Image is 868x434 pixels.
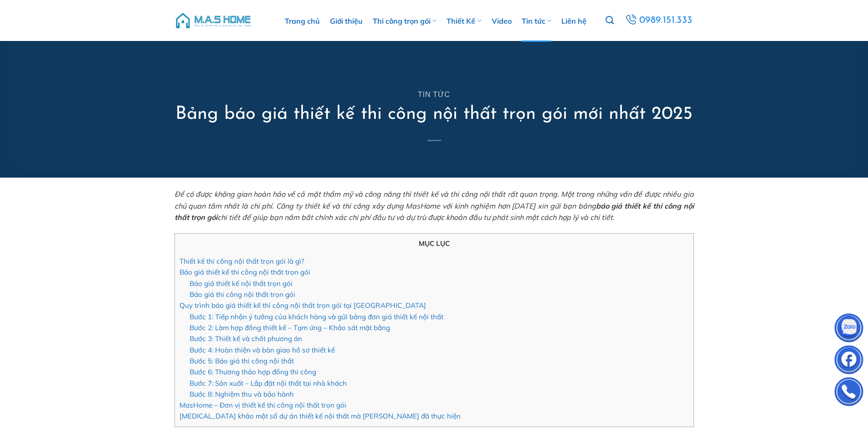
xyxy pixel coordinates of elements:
[180,268,310,276] a: Báo giá thiết kế thi công nội thất trọn gói
[175,102,693,126] h1: Bảng báo giá thiết kế thi công nội thất trọn gói mới nhất 2025
[180,412,461,420] a: [MEDICAL_DATA] khảo một số dự án thiết kế nội thất mà [PERSON_NAME] đã thực hiện
[190,357,294,365] a: Bước 5: Báo giá thi công nội thất
[191,213,217,222] strong: trọn gói
[190,368,316,376] a: Bước 6: Thương thảo hợp đồng thi công
[180,257,304,266] a: Thiết kế thi công nội thất trọn gói là gì?
[190,312,443,321] a: Bước 1: Tiếp nhận ý tưởng của khách hàng và gửi bảng đơn giá thiết kế nội thất
[190,346,335,354] a: Bước 4: Hoàn thiện và bàn giao hồ sơ thiết kế
[180,301,426,310] a: Quy trình báo giá thiết kế thi công nội thất trọn gói tại [GEOGRAPHIC_DATA]
[180,238,689,249] p: MỤC LỤC
[175,189,694,222] span: Để có được không gian hoàn hảo về cả mặt thẩm mỹ và công năng thì thiết kế và thi công nội thất r...
[606,11,614,30] a: Tìm kiếm
[190,334,302,343] a: Bước 3: Thiết kế và chốt phương án
[190,279,293,288] a: Báo giá thiết kế nội thất trọn gói
[190,379,347,388] a: Bước 7: Sản xuất – Lắp đặt nội thất tại nhà khách
[175,201,694,222] strong: báo giá thiết kế thi công nội thất
[835,379,863,407] img: Phone
[835,316,863,343] img: Zalo
[247,213,615,222] span: ể giúp bạn nắm bắt chính xác chi phí đầu tư và dự trù được khoản đầu tư phát sinh một cách hợp lý...
[622,12,696,29] a: 0989.151.333
[418,91,450,98] a: Tin tức
[190,390,294,398] a: Bước 8: Nghiệm thu và bảo hành
[835,347,863,375] img: Facebook
[175,7,252,34] img: M.A.S HOME – Tổng Thầu Thiết Kế Và Xây Nhà Trọn Gói
[190,290,295,299] a: Báo giá thi công nội thất trọn gói
[638,12,694,28] span: 0989.151.333
[180,401,346,409] a: MasHome – Đơn vị thiết kế thi công nội thất trọn gói
[190,323,390,332] a: Bước 2: Làm hợp đồng thiết kế – Tạm ứng – Khảo sát mặt bằng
